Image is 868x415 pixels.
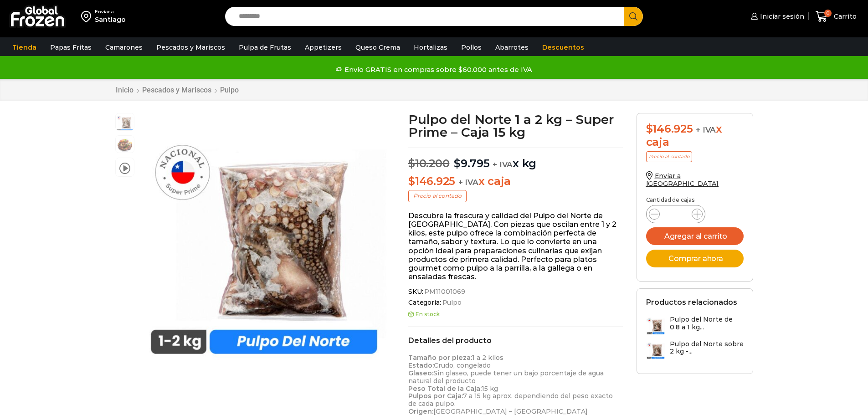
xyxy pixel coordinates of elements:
[116,136,134,154] span: pulpo-
[408,190,467,202] p: Precio al contado
[491,39,533,56] a: Abarrotes
[646,340,744,360] a: Pulpo del Norte sobre 2 kg -...
[458,178,478,187] span: + IVA
[646,250,744,267] button: Comprar ahora
[646,316,744,335] a: Pulpo del Norte de 0,8 a 1 kg...
[142,86,212,94] a: Pescados y Mariscos
[441,299,462,307] a: Pulpo
[670,340,744,356] h3: Pulpo del Norte sobre 2 kg -...
[116,113,134,132] span: pulpo-super-prime-2
[408,361,434,369] strong: Estado:
[646,197,744,203] p: Cantidad de cajas
[220,86,239,94] a: Pulpo
[824,10,832,17] span: 0
[423,288,465,296] span: PM11001069
[300,39,346,56] a: Appetizers
[408,336,623,345] h2: Detalles del producto
[749,7,804,26] a: Iniciar sesión
[408,113,623,138] h1: Pulpo del Norte 1 a 2 kg – Super Prime – Caja 15 kg
[408,157,449,170] bdi: 10.200
[234,39,296,56] a: Pulpa de Frutas
[409,39,452,56] a: Hortalizas
[408,148,623,170] p: x kg
[408,369,433,377] strong: Glaseo:
[667,208,684,220] input: Product quantity
[408,354,472,362] strong: Tamaño por pieza:
[408,288,623,296] span: SKU:
[408,157,415,170] span: $
[646,122,653,135] span: $
[408,174,415,188] span: $
[95,15,126,24] div: Santiago
[670,316,744,331] h3: Pulpo del Norte de 0,8 a 1 kg...
[408,311,623,318] p: En stock
[624,7,643,26] button: Search button
[115,86,239,94] nav: Breadcrumb
[351,39,405,56] a: Queso Crema
[408,384,482,393] strong: Peso Total de la Caja:
[454,157,461,170] span: $
[454,157,490,170] bdi: 9.795
[646,298,737,307] h2: Productos relacionados
[408,211,623,282] p: Descubre la frescura y calidad del Pulpo del Norte de [GEOGRAPHIC_DATA]. Con piezas que oscilan e...
[758,12,804,21] span: Iniciar sesión
[8,39,41,56] a: Tienda
[152,39,230,56] a: Pescados y Mariscos
[408,175,623,188] p: x caja
[95,9,126,15] div: Enviar a
[408,392,463,400] strong: Pulpos por Caja:
[646,151,692,162] p: Precio al contado
[408,299,623,307] span: Categoría:
[696,125,716,134] span: + IVA
[81,9,95,24] img: address-field-icon.svg
[493,160,513,169] span: + IVA
[646,123,744,149] div: x caja
[115,86,134,94] a: Inicio
[46,39,96,56] a: Papas Fritas
[646,172,719,188] a: Enviar a [GEOGRAPHIC_DATA]
[457,39,486,56] a: Pollos
[832,12,857,21] span: Carrito
[646,227,744,245] button: Agregar al carrito
[538,39,589,56] a: Descuentos
[408,174,455,188] bdi: 146.925
[646,122,693,135] bdi: 146.925
[813,6,859,27] a: 0 Carrito
[101,39,147,56] a: Camarones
